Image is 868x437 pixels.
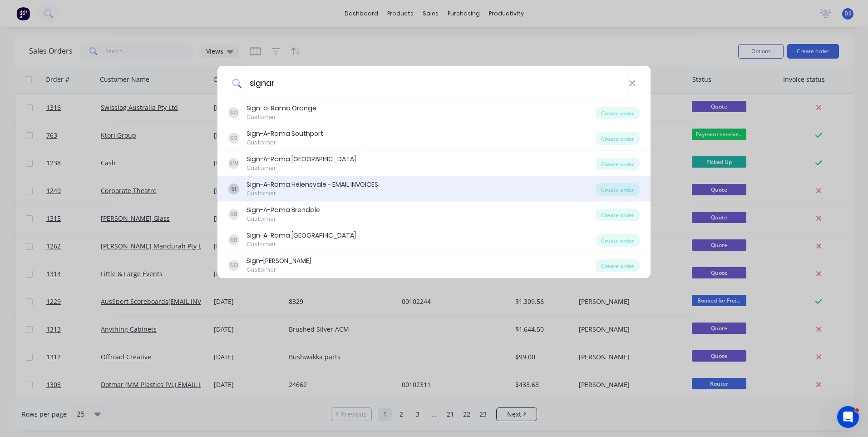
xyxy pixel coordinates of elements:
div: Sign-a-Rama Orange [247,104,316,113]
div: SS [228,133,239,144]
div: Customer [247,139,323,147]
div: Create order [596,234,640,247]
div: Create order [596,209,640,221]
div: SW [228,158,239,169]
div: Customer [247,113,316,121]
div: Create order [596,107,640,119]
div: Customer [247,215,320,223]
div: Customer [247,240,356,248]
div: SB [228,209,239,220]
iframe: Intercom live chat [837,406,859,428]
div: Customer [247,189,378,198]
div: Sign-A-Rama [GEOGRAPHIC_DATA] [247,154,356,164]
div: SB [228,234,239,245]
div: SI [228,184,239,194]
div: SO [228,107,239,118]
div: Sign-A-Rama Southport [247,129,323,139]
div: Sign-[PERSON_NAME] [247,256,311,266]
div: Sign-A-Rama Brendale [247,205,320,215]
div: Create order [596,183,640,196]
div: Create order [596,132,640,145]
div: Sign-A-Rama [GEOGRAPHIC_DATA] [247,231,356,240]
input: Enter a customer name to create a new order... [242,66,629,100]
div: Customer [247,266,311,274]
div: SO [228,260,239,271]
div: Create order [596,259,640,272]
div: Customer [247,164,356,172]
div: Sign-A-Rama Helensvale - EMAIL INVOICES [247,180,378,189]
div: Create order [596,158,640,170]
